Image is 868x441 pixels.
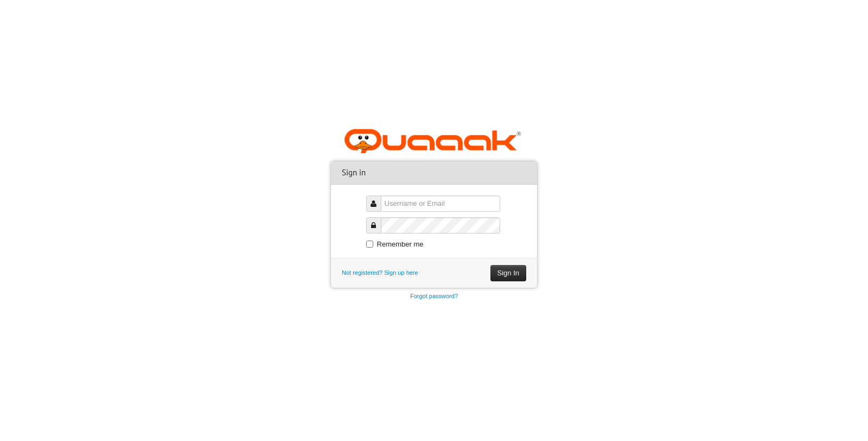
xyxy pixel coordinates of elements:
[381,196,500,212] input: Username or Email
[366,239,502,250] label: Remember me
[490,265,526,281] button: Sign In
[366,241,373,248] input: Remember me
[342,269,418,276] a: Not registered? Sign up here
[331,161,537,185] div: Sign in
[410,293,458,299] a: Forgot password?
